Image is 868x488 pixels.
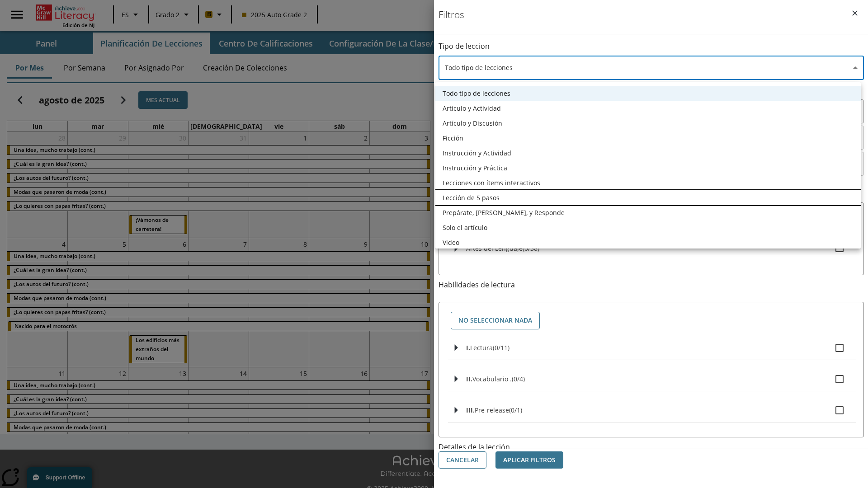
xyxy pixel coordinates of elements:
[435,131,861,145] li: Ficción
[435,220,861,235] li: Solo el artículo
[435,86,861,101] li: Todo tipo de lecciones
[435,101,861,116] li: Artículo y Actividad
[435,160,861,175] li: Instrucción y Práctica
[435,175,861,190] li: Lecciones con ítems interactivos
[435,82,861,253] ul: Seleccione un tipo de lección
[435,205,861,220] li: Prepárate, [PERSON_NAME], y Responde
[435,116,861,131] li: Artículo y Discusión
[435,145,861,160] li: Instrucción y Actividad
[435,190,861,205] li: Lección de 5 pasos
[435,235,861,250] li: Video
